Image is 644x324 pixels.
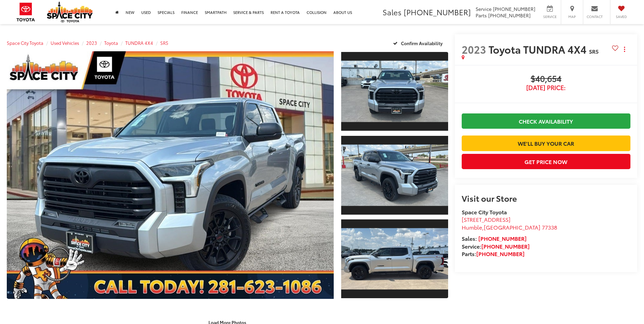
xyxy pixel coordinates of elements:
[341,135,448,215] a: Expand Photo 2
[401,40,443,46] span: Confirm Availability
[476,5,492,12] span: Service
[478,234,527,242] a: [PHONE_NUMBER]
[86,40,97,46] a: 2023
[462,223,482,231] span: Humble
[614,14,629,19] span: Saved
[462,74,630,84] span: $40,654
[481,242,530,250] a: [PHONE_NUMBER]
[462,194,630,202] h2: Visit our Store
[476,250,525,257] a: [PHONE_NUMBER]
[462,223,557,231] span: ,
[542,223,557,231] span: 77338
[47,1,93,22] img: Space City Toyota
[462,215,511,223] span: [STREET_ADDRESS]
[462,242,530,250] strong: Service:
[488,12,531,19] span: [PHONE_NUMBER]
[389,37,448,49] button: Confirm Availability
[341,51,448,131] a: Expand Photo 1
[340,61,449,122] img: 2023 Toyota TUNDRA 4X4 SR5
[462,250,525,257] strong: Parts:
[542,14,557,19] span: Service
[624,47,625,52] span: dropdown dots
[619,43,630,55] button: Actions
[484,223,540,231] span: [GEOGRAPHIC_DATA]
[341,219,448,299] a: Expand Photo 3
[125,40,153,46] a: TUNDRA 4X4
[7,40,43,46] a: Space City Toyota
[565,14,579,19] span: Map
[160,40,168,46] a: SR5
[462,113,630,129] a: Check Availability
[404,6,471,17] span: [PHONE_NUMBER]
[383,6,402,17] span: Sales
[340,228,449,290] img: 2023 Toyota TUNDRA 4X4 SR5
[3,50,337,300] img: 2023 Toyota TUNDRA 4X4 SR5
[7,51,334,299] a: Expand Photo 0
[587,14,603,19] span: Contact
[462,136,630,151] a: We'll Buy Your Car
[462,42,486,56] span: 2023
[340,144,449,206] img: 2023 Toyota TUNDRA 4X4 SR5
[104,40,118,46] a: Toyota
[462,208,507,216] strong: Space City Toyota
[462,154,630,169] button: Get Price Now
[493,5,535,12] span: [PHONE_NUMBER]
[476,12,487,19] span: Parts
[489,42,589,56] span: Toyota TUNDRA 4X4
[462,234,477,242] span: Sales:
[462,84,630,91] span: [DATE] Price:
[589,47,599,55] span: SR5
[462,215,557,231] a: [STREET_ADDRESS] Humble,[GEOGRAPHIC_DATA] 77338
[51,40,79,46] a: Used Vehicles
